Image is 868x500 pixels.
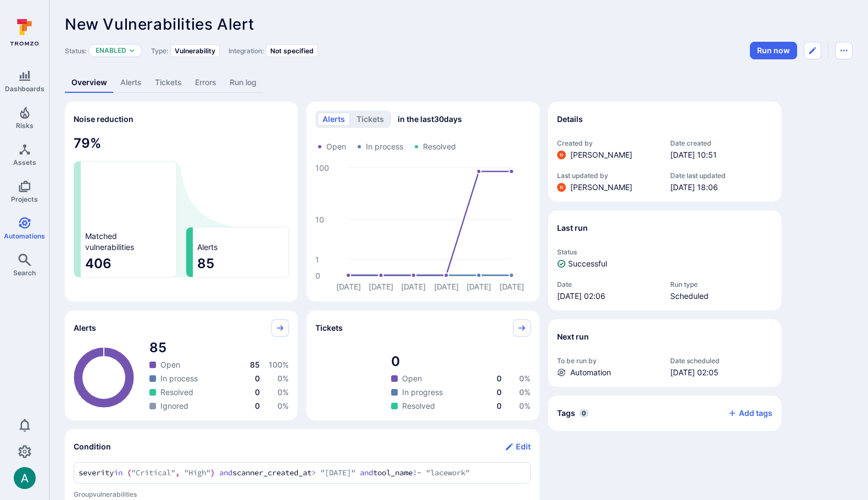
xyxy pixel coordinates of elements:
[65,73,853,93] div: Automation tabs
[85,255,172,273] span: 406
[369,282,393,291] text: [DATE]
[74,490,531,498] span: Group vulnerabilities
[277,401,289,410] span: 0 %
[74,441,111,452] h2: Condition
[114,73,148,93] a: Alerts
[148,73,188,93] a: Tickets
[315,323,343,334] span: Tickets
[557,291,659,302] span: [DATE] 02:06
[318,113,350,126] button: alerts
[835,42,853,59] button: Automation menu
[160,373,198,384] span: In process
[315,271,320,280] text: 0
[548,102,781,202] section: Details widget
[497,387,502,397] span: 0
[497,374,502,383] span: 0
[326,141,346,152] span: Open
[557,151,566,159] img: ACg8ocIprwjrgDQnDsNSk9Ghn5p5-B8DpAKWoJ5Gi9syOE4K59tr4Q=s96-c
[580,409,588,418] span: 0
[277,374,289,383] span: 0 %
[402,401,435,412] span: Resolved
[14,467,36,489] div: Arjan Dehar
[79,467,526,479] textarea: Add condition
[5,85,44,93] span: Dashboards
[229,47,264,55] span: Integration:
[391,353,531,370] span: total
[315,255,319,264] text: 1
[719,404,772,422] button: Add tags
[14,467,36,489] img: ACg8ocLSa5mPYBaXNx3eFu_EmspyJX0laNWN7cXOFirfQ7srZveEpg=s96-c
[307,102,539,302] div: Alerts/Tickets trend
[13,158,36,166] span: Assets
[315,163,329,173] text: 100
[519,374,531,383] span: 0 %
[557,139,659,147] span: Created by
[804,42,821,59] button: Edit automation
[497,401,502,410] span: 0
[250,360,260,369] span: 85
[74,114,133,124] span: Noise reduction
[557,183,566,192] img: ACg8ocIprwjrgDQnDsNSk9Ghn5p5-B8DpAKWoJ5Gi9syOE4K59tr4Q=s96-c
[570,149,632,160] span: [PERSON_NAME]
[307,310,539,420] div: Tickets pie widget
[519,401,531,410] span: 0 %
[570,367,611,378] span: Automation
[670,280,772,288] span: Run type
[277,387,289,397] span: 0 %
[160,387,193,398] span: Resolved
[670,171,772,180] span: Date last updated
[548,210,781,310] section: Last run widget
[548,319,781,387] section: Next run widget
[670,182,772,193] span: [DATE] 18:06
[269,360,289,369] span: 100 %
[557,331,589,342] h2: Next run
[557,114,583,125] h2: Details
[160,401,188,412] span: Ignored
[255,401,260,410] span: 0
[670,149,772,160] span: [DATE] 10:51
[366,141,403,152] span: In process
[570,182,632,193] span: [PERSON_NAME]
[499,282,524,291] text: [DATE]
[750,42,797,59] button: Run automation
[74,135,289,152] span: 79 %
[65,15,254,34] span: New Vulnerabilities Alert
[557,280,659,288] span: Date
[505,438,531,455] button: Edit
[670,367,772,378] span: [DATE] 02:05
[336,282,361,291] text: [DATE]
[65,310,298,420] div: Alerts pie widget
[16,121,34,130] span: Risks
[270,47,314,55] span: Not specified
[13,269,36,277] span: Search
[151,47,168,55] span: Type:
[65,73,114,93] a: Overview
[129,47,135,54] button: Expand dropdown
[402,387,443,398] span: In progress
[255,374,260,383] span: 0
[568,258,607,269] span: Successful
[160,359,180,370] span: Open
[197,242,218,253] span: Alerts
[423,141,456,152] span: Resolved
[352,113,389,126] button: tickets
[74,323,96,334] span: Alerts
[197,255,284,273] span: 85
[149,339,289,357] span: total
[401,282,426,291] text: [DATE]
[670,291,772,302] span: Scheduled
[223,73,263,93] a: Run log
[557,223,588,234] h2: Last run
[466,282,491,291] text: [DATE]
[548,396,781,431] div: Collapse tags
[85,231,134,253] span: Matched vulnerabilities
[11,195,38,203] span: Projects
[557,183,566,192] div: Neeren Patki
[96,46,126,55] button: Enabled
[670,139,772,147] span: Date created
[557,408,575,419] h2: Tags
[65,47,86,55] span: Status:
[557,357,659,365] span: To be run by
[434,282,459,291] text: [DATE]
